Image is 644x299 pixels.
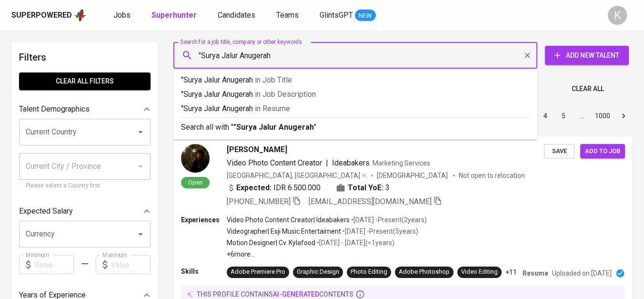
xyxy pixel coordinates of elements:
b: Total YoE: [348,182,383,194]
button: Open [134,125,147,139]
span: [PHONE_NUMBER] [227,197,291,206]
a: Superpoweredapp logo [11,8,87,22]
div: Superpowered [11,10,72,21]
span: Ideabakers [332,158,370,167]
p: Video Photo Content Creator | Ideabakers [227,215,350,225]
span: Marketing Services [372,159,430,167]
input: Value [111,255,151,274]
p: "Surya Jalur Anugerah [181,89,530,100]
p: Resume [523,268,548,278]
p: "Surya Jalur Anugerah [181,74,530,86]
span: Save [549,146,570,157]
div: Talent Demographics [19,100,151,119]
span: Open [184,178,207,186]
span: 3 [385,182,390,194]
p: Experiences [181,215,227,225]
button: Go to next page [616,108,631,124]
p: Expected Salary [19,206,73,217]
p: "Surya Jalur Anugerah [181,103,530,114]
p: Uploaded on [DATE] [552,268,612,278]
button: Clear [521,49,534,62]
input: Value [34,255,74,274]
p: Skills [181,267,227,276]
span: NEW [355,11,376,21]
a: Teams [276,10,301,21]
span: Clear All filters [27,75,143,87]
p: • [DATE] - Present ( 5 years ) [341,227,418,236]
b: "Surya Jalur Anugerah [233,123,314,132]
p: +11 [505,268,517,277]
b: Superhunter [151,10,197,20]
button: Add to job [580,144,625,159]
span: Video Photo Content Creator [227,158,322,167]
p: Not open to relocation [459,171,525,180]
p: +6 more ... [227,249,427,259]
button: Clear All filters [19,72,151,90]
span: Jobs [113,10,131,20]
p: Please select a Country first [26,181,144,191]
span: [PERSON_NAME] [227,144,287,155]
span: AI-generated [273,290,319,298]
img: bbd8adae5d62d024b10425226d1b165e.jpeg [181,144,210,173]
div: Photo Editing [351,268,387,277]
div: K [608,6,627,25]
h6: Filters [19,50,151,65]
p: Search all with " " [181,122,530,133]
p: • [DATE] - Present ( 2 years ) [350,215,427,225]
span: | [326,157,328,169]
a: GlintsGPT NEW [320,10,376,21]
div: … [574,111,589,121]
p: Motion Designer | Cv. Kylafood [227,238,315,247]
span: Candidates [218,10,255,20]
a: Candidates [218,10,257,21]
span: Clear All [572,83,604,95]
button: Add New Talent [545,46,629,65]
span: Add to job [585,146,620,157]
div: Video Editing [461,268,498,277]
span: in Job Title [255,75,292,84]
button: Go to page 4 [538,108,553,124]
a: Superhunter [151,10,199,21]
div: Adobe Premiere Pro [231,268,285,277]
span: Add New Talent [553,50,621,62]
p: Videographer | Esji Music Entertaiment [227,227,341,236]
span: Teams [276,10,299,20]
div: [GEOGRAPHIC_DATA], [GEOGRAPHIC_DATA] [227,171,367,180]
p: • [DATE] - [DATE] ( <1 years ) [315,238,394,247]
button: Go to page 1000 [592,108,613,124]
button: Open [134,227,147,241]
p: this profile contains contents [197,289,353,299]
span: [DEMOGRAPHIC_DATA] [377,171,449,180]
span: [EMAIL_ADDRESS][DOMAIN_NAME] [309,197,432,206]
img: app logo [74,8,87,22]
div: Expected Salary [19,202,151,221]
div: Graphic Design [297,268,339,277]
div: IDR 6.500.000 [227,182,321,194]
button: Go to page 5 [556,108,571,124]
span: GlintsGPT [320,10,353,20]
span: in Job Description [255,90,316,99]
span: in Resume [255,104,290,113]
button: Clear All [568,80,608,98]
a: Jobs [113,10,132,21]
b: Expected: [236,182,272,194]
p: Talent Demographics [19,103,90,115]
nav: pagination navigation [464,108,633,124]
div: Adobe Photoshop [399,268,450,277]
button: Save [544,144,574,159]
